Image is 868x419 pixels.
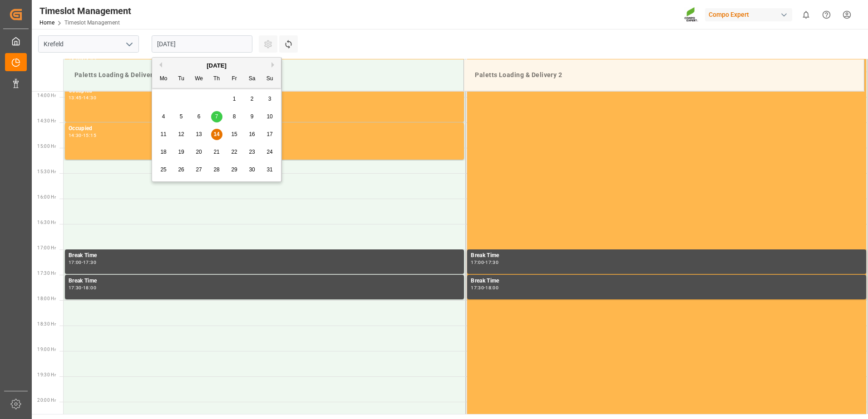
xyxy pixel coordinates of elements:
[83,96,96,100] div: 14:30
[83,260,96,264] div: 17:30
[266,113,272,120] span: 10
[158,73,169,85] div: Mo
[471,67,857,83] div: Paletts Loading & Delivery 2
[233,96,236,102] span: 1
[264,111,276,122] div: Choose Sunday, August 10th, 2025
[247,93,258,105] div: Choose Saturday, August 2nd, 2025
[484,286,485,290] div: -
[37,118,56,123] span: 14:30 Hr
[796,5,816,25] button: show 0 new notifications
[122,37,136,51] button: open menu
[233,113,236,120] span: 8
[69,260,82,264] div: 17:00
[178,149,184,155] span: 19
[264,129,276,140] div: Choose Sunday, August 17th, 2025
[39,19,54,26] a: Home
[816,5,837,25] button: Help Center
[37,347,56,352] span: 19:00 Hr
[158,164,169,175] div: Choose Monday, August 25th, 2025
[37,398,56,403] span: 20:00 Hr
[69,251,460,260] div: Break Time
[249,149,255,155] span: 23
[229,129,240,140] div: Choose Friday, August 15th, 2025
[157,62,162,68] button: Previous Month
[82,96,83,100] div: -
[82,286,83,290] div: -
[271,62,277,68] button: Next Month
[176,111,187,122] div: Choose Tuesday, August 5th, 2025
[162,113,165,120] span: 4
[229,111,240,122] div: Choose Friday, August 8th, 2025
[215,113,218,120] span: 7
[196,149,202,155] span: 20
[705,6,796,23] button: Compo Expert
[211,111,222,122] div: Choose Thursday, August 7th, 2025
[37,144,56,149] span: 15:00 Hr
[37,271,56,276] span: 17:30 Hr
[155,90,279,179] div: month 2025-08
[247,129,258,140] div: Choose Saturday, August 16th, 2025
[266,149,272,155] span: 24
[684,7,699,23] img: Screenshot%202023-09-29%20at%2010.02.21.png_1712312052.png
[176,129,187,140] div: Choose Tuesday, August 12th, 2025
[37,322,56,326] span: 18:30 Hr
[249,131,255,137] span: 16
[471,277,863,286] div: Break Time
[178,131,184,137] span: 12
[485,260,498,264] div: 17:30
[264,93,276,105] div: Choose Sunday, August 3rd, 2025
[193,164,205,175] div: Choose Wednesday, August 27th, 2025
[268,96,271,102] span: 3
[196,131,202,137] span: 13
[160,149,166,155] span: 18
[152,35,252,53] input: DD.MM.YYYY
[266,131,272,137] span: 17
[83,133,96,137] div: 15:15
[213,131,219,137] span: 14
[471,286,484,290] div: 17:30
[37,220,56,225] span: 16:30 Hr
[231,166,237,173] span: 29
[249,166,255,173] span: 30
[193,73,205,85] div: We
[247,164,258,175] div: Choose Saturday, August 30th, 2025
[247,73,258,85] div: Sa
[37,296,56,301] span: 18:00 Hr
[196,166,202,173] span: 27
[158,146,169,158] div: Choose Monday, August 18th, 2025
[485,286,498,290] div: 18:00
[231,131,237,137] span: 15
[160,131,166,137] span: 11
[211,146,222,158] div: Choose Thursday, August 21st, 2025
[37,245,56,250] span: 17:00 Hr
[193,111,205,122] div: Choose Wednesday, August 6th, 2025
[211,73,222,85] div: Th
[264,146,276,158] div: Choose Sunday, August 24th, 2025
[176,146,187,158] div: Choose Tuesday, August 19th, 2025
[160,166,166,173] span: 25
[213,149,219,155] span: 21
[471,251,863,260] div: Break Time
[69,124,460,133] div: Occupied
[484,260,485,264] div: -
[180,113,183,120] span: 5
[176,73,187,85] div: Tu
[251,96,254,102] span: 2
[211,129,222,140] div: Choose Thursday, August 14th, 2025
[471,260,484,264] div: 17:00
[37,169,56,174] span: 15:30 Hr
[193,146,205,158] div: Choose Wednesday, August 20th, 2025
[37,372,56,377] span: 19:30 Hr
[83,286,96,290] div: 18:00
[247,111,258,122] div: Choose Saturday, August 9th, 2025
[193,129,205,140] div: Choose Wednesday, August 13th, 2025
[39,4,131,18] div: Timeslot Management
[37,195,56,200] span: 16:00 Hr
[229,164,240,175] div: Choose Friday, August 29th, 2025
[152,61,281,70] div: [DATE]
[197,113,201,120] span: 6
[69,96,82,100] div: 13:45
[705,8,792,21] div: Compo Expert
[38,35,139,53] input: Type to search/select
[266,166,272,173] span: 31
